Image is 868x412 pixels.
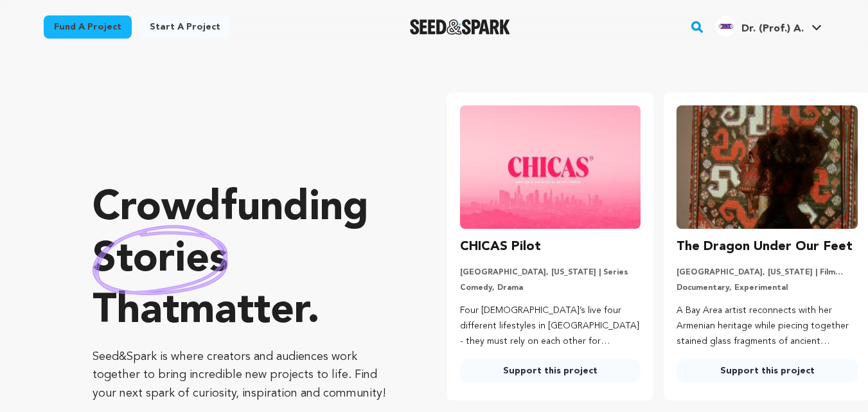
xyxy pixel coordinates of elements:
div: Dr. (Prof.) A.'s Profile [716,16,804,37]
p: [GEOGRAPHIC_DATA], [US_STATE] | Film Feature [677,267,858,278]
h3: The Dragon Under Our Feet [677,237,853,257]
p: Seed&Spark is where creators and audiences work together to bring incredible new projects to life... [93,348,396,403]
p: A Bay Area artist reconnects with her Armenian heritage while piecing together stained glass frag... [677,303,858,349]
a: Seed&Spark Homepage [410,19,511,35]
img: 2ba9eb6095bc15b1.png [716,16,736,37]
p: Four [DEMOGRAPHIC_DATA]’s live four different lifestyles in [GEOGRAPHIC_DATA] - they must rely on... [460,303,641,349]
p: Comedy, Drama [460,283,641,293]
a: Support this project [677,359,858,382]
span: matter [179,291,307,332]
span: Dr. (Prof.) A.'s Profile [713,13,824,40]
img: hand sketched image [93,225,228,295]
img: Seed&Spark Logo Dark Mode [410,19,511,35]
img: The Dragon Under Our Feet image [677,105,858,229]
a: Support this project [460,359,641,382]
img: CHICAS Pilot image [460,105,641,229]
a: Start a project [139,15,231,39]
a: Fund a project [44,15,132,39]
p: [GEOGRAPHIC_DATA], [US_STATE] | Series [460,267,641,278]
p: Crowdfunding that . [93,183,396,337]
h3: CHICAS Pilot [460,237,541,257]
span: Dr. (Prof.) A. [741,24,804,34]
a: Dr. (Prof.) A.'s Profile [713,13,824,37]
p: Documentary, Experimental [677,283,858,293]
